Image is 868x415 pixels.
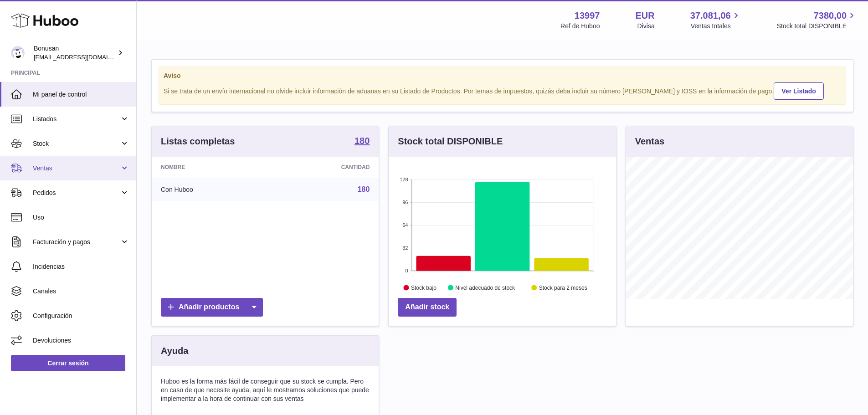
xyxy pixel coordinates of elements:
div: Bonusan [34,44,116,61]
h3: Stock total DISPONIBLE [398,135,503,148]
div: Ref de Huboo [560,22,600,31]
span: Facturación y pagos [33,238,120,246]
span: [EMAIL_ADDRESS][DOMAIN_NAME] [34,53,134,61]
p: Huboo es la forma más fácil de conseguir que su stock se cumpla. Pero en caso de que necesite ayu... [161,377,370,403]
a: Añadir stock [398,298,457,317]
span: Ventas totales [691,22,741,31]
div: Si se trata de un envío internacional no olvide incluir información de aduanas en su Listado de P... [164,81,841,100]
span: Stock [33,139,120,148]
text: Stock para 2 meses [539,285,587,291]
a: 180 [358,185,370,193]
text: Stock bajo [411,285,437,291]
text: Nivel adecuado de stock [456,285,516,291]
a: Ver Listado [774,82,823,100]
img: internalAdmin-13997@internal.huboo.com [11,46,25,60]
strong: Aviso [164,72,841,80]
text: 64 [403,222,408,228]
text: 96 [403,200,408,205]
span: Devoluciones [33,336,129,345]
span: Uso [33,213,129,222]
span: Incidencias [33,262,129,271]
span: Ventas [33,164,120,173]
strong: EUR [635,10,654,22]
span: 37.081,06 [690,10,731,22]
a: 37.081,06 Ventas totales [690,10,741,31]
a: Añadir productos [161,298,263,317]
text: 0 [406,268,408,273]
td: Con Huboo [152,178,270,201]
strong: 13997 [575,10,600,22]
text: 32 [403,245,408,251]
div: Divisa [637,22,655,31]
strong: 180 [354,136,370,145]
span: Pedidos [33,189,120,197]
a: 7380,00 Stock total DISPONIBLE [777,10,857,31]
span: Mi panel de control [33,90,129,99]
th: Nombre [152,157,270,178]
text: 128 [400,177,408,182]
span: Listados [33,115,120,123]
th: Cantidad [270,157,379,178]
span: Canales [33,287,129,296]
span: 7380,00 [814,10,847,22]
h3: Listas completas [161,135,235,148]
a: 180 [354,136,370,147]
h3: Ayuda [161,345,188,357]
a: Cerrar sesión [11,355,125,371]
span: Stock total DISPONIBLE [777,22,857,31]
h3: Ventas [635,135,664,148]
span: Configuración [33,312,129,320]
